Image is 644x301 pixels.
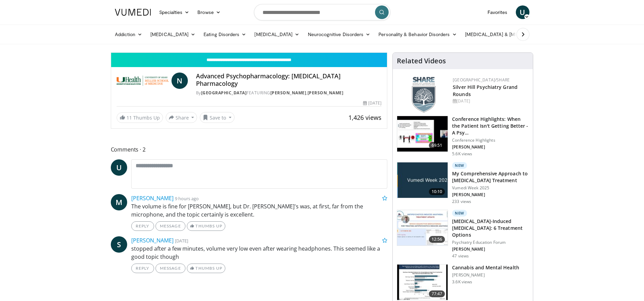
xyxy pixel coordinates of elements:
a: Reply [131,264,154,273]
a: [PERSON_NAME] [131,194,174,202]
p: Psychiatry Education Forum [452,240,529,245]
img: VuMedi Logo [115,9,151,16]
a: M [111,194,127,210]
h3: My Comprehensive Approach to [MEDICAL_DATA] Treatment [452,170,529,184]
h3: Conference Highlights: When the Patient Isn't Getting Better - A Psy… [452,116,529,136]
a: [PERSON_NAME] [270,90,306,96]
h3: Cannabis and Mental Health [452,264,519,271]
p: [PERSON_NAME] [452,272,519,278]
h4: Related Videos [397,57,446,65]
a: 69:51 Conference Highlights: When the Patient Isn't Getting Better - A Psy… Conference Highlights... [397,116,529,157]
a: [PERSON_NAME] [308,90,344,96]
p: 5.6K views [452,151,472,157]
img: acc69c91-7912-4bad-b845-5f898388c7b9.150x105_q85_crop-smart_upscale.jpg [397,210,448,245]
p: 47 views [452,253,469,259]
a: 77:47 Cannabis and Mental Health [PERSON_NAME] 3.6K views [397,264,529,300]
div: By FEATURING , [196,90,381,96]
span: 1,426 views [348,113,381,122]
a: Eating Disorders [199,28,250,41]
a: [PERSON_NAME] [131,237,174,244]
a: 10:10 New My Comprehensive Approach to [MEDICAL_DATA] Treatment Vumedi Week 2025 [PERSON_NAME] 23... [397,162,529,204]
p: [PERSON_NAME] [452,192,529,197]
p: Conference Highlights [452,138,529,143]
a: Message [155,221,185,231]
p: The volume is fine for [PERSON_NAME], but Dr. [PERSON_NAME]'s was, at first, far from the microph... [131,202,388,219]
a: U [516,5,529,19]
a: Silver Hill Psychiatry Grand Rounds [453,84,518,97]
p: stopped after a few minutes, volume very low even after wearing headphones. This seemed like a go... [131,244,388,261]
span: 10:10 [429,188,445,195]
a: 11 Thumbs Up [117,112,163,123]
a: [MEDICAL_DATA] [146,28,199,41]
small: 9 hours ago [175,195,199,202]
a: Message [155,264,185,273]
a: Specialties [155,5,194,19]
p: 3.6K views [452,279,472,285]
a: 12:56 New [MEDICAL_DATA]-Induced [MEDICAL_DATA]: 6 Treatment Options Psychiatry Education Forum [... [397,210,529,259]
a: [MEDICAL_DATA] [250,28,303,41]
span: 12:56 [429,236,445,243]
button: Save to [200,112,235,123]
h3: [MEDICAL_DATA]-Induced [MEDICAL_DATA]: 6 Treatment Options [452,218,529,238]
h4: Advanced Psychopharmacology: [MEDICAL_DATA] Pharmacology [196,73,381,87]
img: 4362ec9e-0993-4580-bfd4-8e18d57e1d49.150x105_q85_crop-smart_upscale.jpg [397,116,448,152]
a: Neurocognitive Disorders [304,28,375,41]
span: 11 [126,114,132,121]
span: Comments 2 [111,145,388,154]
img: University of Miami [117,73,169,89]
a: N [171,73,188,89]
a: Browse [193,5,225,19]
div: [DATE] [363,100,381,106]
img: 0e991599-1ace-4004-98d5-e0b39d86eda7.150x105_q85_crop-smart_upscale.jpg [397,265,448,300]
a: [GEOGRAPHIC_DATA]/SHARE [453,77,510,83]
p: [PERSON_NAME] [452,247,529,252]
a: Reply [131,221,154,231]
small: [DATE] [175,238,188,244]
p: Vumedi Week 2025 [452,185,529,191]
a: Thumbs Up [187,264,225,273]
a: Personality & Behavior Disorders [374,28,461,41]
span: 77:47 [429,290,445,297]
a: [MEDICAL_DATA] & [MEDICAL_DATA] [461,28,558,41]
a: Favorites [483,5,512,19]
span: 69:51 [429,142,445,149]
div: [DATE] [453,98,527,104]
a: [GEOGRAPHIC_DATA] [201,90,247,96]
button: Share [166,112,197,123]
a: Addiction [111,28,147,41]
p: New [452,210,467,217]
input: Search topics, interventions [254,4,390,20]
a: Thumbs Up [187,221,225,231]
a: S [111,236,127,253]
p: New [452,162,467,169]
a: U [111,159,127,176]
img: f8aaeb6d-318f-4fcf-bd1d-54ce21f29e87.png.150x105_q85_autocrop_double_scale_upscale_version-0.2.png [412,77,436,113]
img: ae1082c4-cc90-4cd6-aa10-009092bfa42a.jpg.150x105_q85_crop-smart_upscale.jpg [397,162,448,198]
p: [PERSON_NAME] [452,144,529,150]
p: 233 views [452,199,471,204]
